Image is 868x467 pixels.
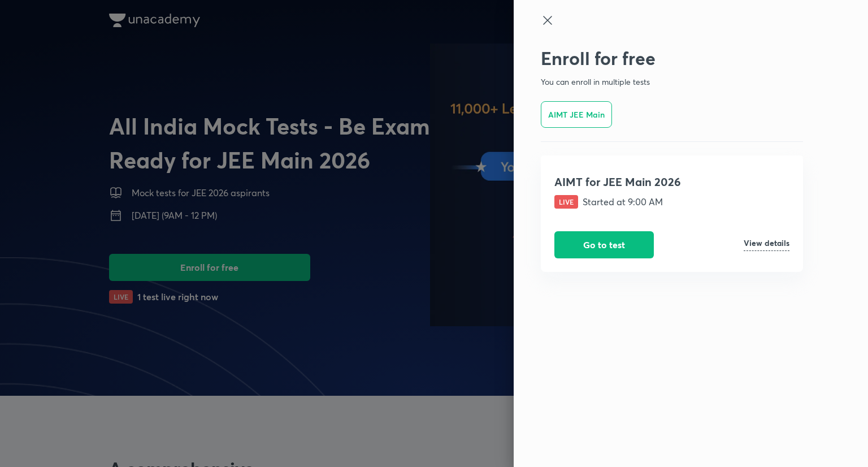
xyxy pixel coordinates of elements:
h4: AIMT for JEE Main 2026 [554,174,789,191]
h6: AIMT JEE Main [548,109,605,120]
h2: Enroll for free [541,47,803,69]
p: Started at 9:00 AM [583,195,665,218]
h6: View details [744,239,789,251]
p: You can enroll in multiple tests [541,76,803,88]
button: Go to test [554,231,654,258]
span: LIVE [554,195,578,209]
